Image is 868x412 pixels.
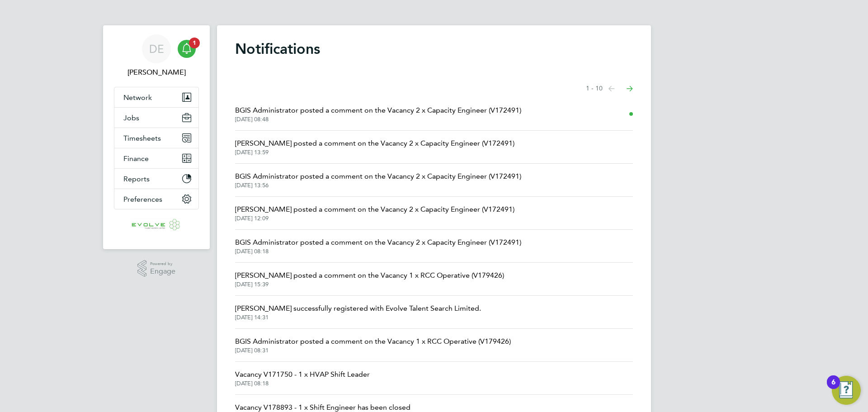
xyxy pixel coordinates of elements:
[114,128,198,148] button: Timesheets
[235,270,504,281] span: [PERSON_NAME] posted a comment on the Vacancy 1 x RCC Operative (V179426)
[235,204,514,222] a: [PERSON_NAME] posted a comment on the Vacancy 2 x Capacity Engineer (V172491)[DATE] 12:09
[235,138,514,156] a: [PERSON_NAME] posted a comment on the Vacancy 2 x Capacity Engineer (V172491)[DATE] 13:59
[235,116,521,123] span: [DATE] 08:48
[114,218,199,233] a: Go to home page
[235,171,521,189] a: BGIS Administrator posted a comment on the Vacancy 2 x Capacity Engineer (V172491)[DATE] 13:56
[114,87,198,107] button: Network
[235,105,521,116] span: BGIS Administrator posted a comment on the Vacancy 2 x Capacity Engineer (V172491)
[235,171,521,182] span: BGIS Administrator posted a comment on the Vacancy 2 x Capacity Engineer (V172491)
[114,189,198,209] button: Preferences
[150,260,175,268] span: Powered by
[114,67,199,78] span: Dreece Edwards
[235,336,511,354] a: BGIS Administrator posted a comment on the Vacancy 1 x RCC Operative (V179426)[DATE] 08:31
[235,237,521,248] span: BGIS Administrator posted a comment on the Vacancy 2 x Capacity Engineer (V172491)
[149,43,164,55] span: DE
[189,38,200,48] span: 1
[586,84,603,93] span: 1 - 10
[235,347,511,354] span: [DATE] 08:31
[114,169,198,189] button: Reports
[235,138,514,149] span: [PERSON_NAME] posted a comment on the Vacancy 2 x Capacity Engineer (V172491)
[235,237,521,255] a: BGIS Administrator posted a comment on the Vacancy 2 x Capacity Engineer (V172491)[DATE] 08:18
[235,303,481,321] a: [PERSON_NAME] successfully registered with Evolve Talent Search Limited.[DATE] 14:31
[123,175,150,183] span: Reports
[137,260,176,277] a: Powered byEngage
[123,114,139,122] span: Jobs
[132,218,181,233] img: evolve-talent-logo-retina.png
[235,314,481,321] span: [DATE] 14:31
[114,34,199,78] a: DE[PERSON_NAME]
[235,40,633,58] h1: Notifications
[235,303,481,314] span: [PERSON_NAME] successfully registered with Evolve Talent Search Limited.
[235,248,521,255] span: [DATE] 08:18
[123,195,162,204] span: Preferences
[235,380,370,387] span: [DATE] 08:18
[235,105,521,123] a: BGIS Administrator posted a comment on the Vacancy 2 x Capacity Engineer (V172491)[DATE] 08:48
[235,149,514,156] span: [DATE] 13:59
[150,268,175,275] span: Engage
[235,369,370,387] a: Vacancy V171750 - 1 x HVAP Shift Leader[DATE] 08:18
[103,25,210,249] nav: Main navigation
[235,281,504,288] span: [DATE] 15:39
[123,154,149,163] span: Finance
[235,204,514,215] span: [PERSON_NAME] posted a comment on the Vacancy 2 x Capacity Engineer (V172491)
[832,376,861,405] button: Open Resource Center, 6 new notifications
[235,215,514,222] span: [DATE] 12:09
[235,369,370,380] span: Vacancy V171750 - 1 x HVAP Shift Leader
[235,336,511,347] span: BGIS Administrator posted a comment on the Vacancy 1 x RCC Operative (V179426)
[114,148,198,168] button: Finance
[123,93,152,102] span: Network
[178,34,196,63] a: 1
[586,80,633,98] nav: Select page of notifications list
[235,182,521,189] span: [DATE] 13:56
[123,134,161,142] span: Timesheets
[235,270,504,288] a: [PERSON_NAME] posted a comment on the Vacancy 1 x RCC Operative (V179426)[DATE] 15:39
[114,108,198,128] button: Jobs
[831,382,835,394] div: 6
